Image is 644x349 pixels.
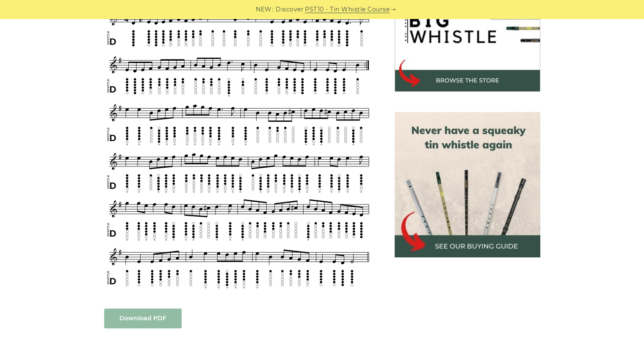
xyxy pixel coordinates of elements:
a: Download PDF [104,308,182,328]
img: tin whistle buying guide [395,112,540,257]
span: NEW: [256,5,273,14]
a: PST10 - Tin Whistle Course [305,5,390,14]
span: Discover [276,5,304,14]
